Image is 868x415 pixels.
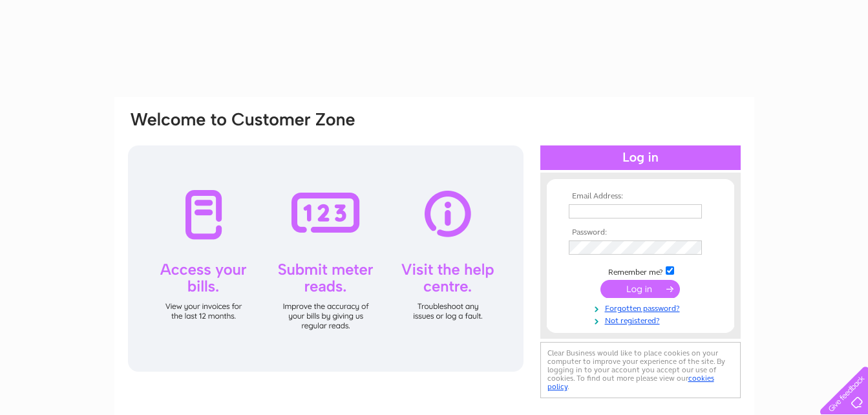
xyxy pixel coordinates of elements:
[569,314,715,326] a: Not registered?
[566,264,715,277] td: Remember me?
[566,228,715,237] th: Password:
[600,280,680,298] input: Submit
[540,342,741,398] div: Clear Business would like to place cookies on your computer to improve your experience of the sit...
[547,374,714,391] a: cookies policy
[566,192,715,201] th: Email Address:
[569,301,715,314] a: Forgotten password?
